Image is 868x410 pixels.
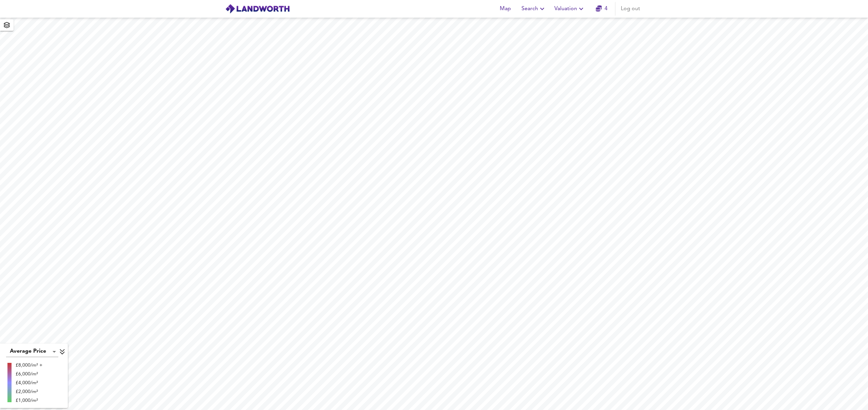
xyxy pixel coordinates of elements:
[521,4,546,14] span: Search
[16,397,42,404] div: £1,000/m²
[596,4,608,14] a: 4
[16,379,42,386] div: £4,000/m²
[16,388,42,395] div: £2,000/m²
[497,4,513,14] span: Map
[552,2,588,16] button: Valuation
[16,371,42,377] div: £6,000/m²
[621,4,640,14] span: Log out
[519,2,549,16] button: Search
[6,346,58,357] div: Average Price
[554,4,585,14] span: Valuation
[225,4,290,14] img: logo
[16,362,42,369] div: £8,000/m² +
[494,2,516,16] button: Map
[591,2,612,16] button: 4
[618,2,643,16] button: Log out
